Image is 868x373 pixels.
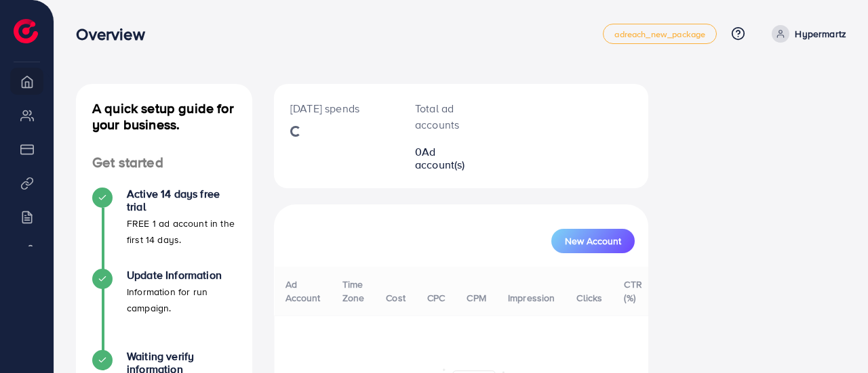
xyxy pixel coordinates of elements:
p: FREE 1 ad account in the first 14 days. [127,215,236,248]
h2: 0 [415,146,476,171]
li: Active 14 days free trial [76,188,252,269]
img: logo [14,19,38,43]
p: Information for run campaign. [127,284,236,316]
h4: A quick setup guide for your business. [76,100,252,133]
h4: Get started [76,154,252,171]
a: Hypermartz [766,25,846,43]
a: adreach_new_package [603,24,717,44]
h4: Active 14 days free trial [127,188,236,213]
p: Total ad accounts [415,100,476,133]
p: Hypermartz [795,26,846,42]
h3: Overview [76,24,155,44]
li: Update Information [76,269,252,350]
button: New Account [551,229,635,253]
h4: Update Information [127,269,236,282]
span: Ad account(s) [415,144,465,172]
span: adreach_new_package [614,30,705,39]
span: New Account [565,236,621,246]
p: [DATE] spends [290,100,382,116]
